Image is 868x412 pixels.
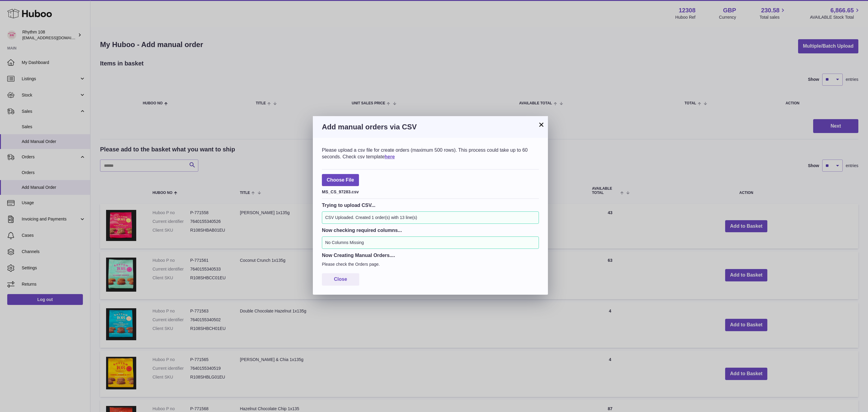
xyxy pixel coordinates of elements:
[322,252,539,258] h3: Now Creating Manual Orders....
[322,261,539,267] p: Please check the Orders page.
[322,188,539,195] div: MS_CS_97283.csv
[322,211,539,224] div: CSV Uploaded. Created 1 order(s) with 13 line(s)
[322,147,539,160] div: Please upload a csv file for create orders (maximum 500 rows). This process could take up to 60 s...
[322,227,539,233] h3: Now checking required columns...
[322,122,539,132] h3: Add manual orders via CSV
[334,277,347,282] span: Close
[322,174,359,186] span: Choose File
[385,154,395,159] a: here
[322,202,539,208] h3: Trying to upload CSV...
[322,273,359,286] button: Close
[322,236,539,249] div: No Columns Missing
[538,121,545,128] button: ×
